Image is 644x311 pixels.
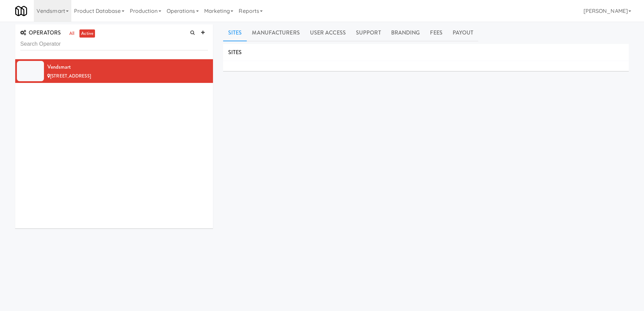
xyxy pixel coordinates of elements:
[228,48,242,56] span: SITES
[15,59,213,83] li: Vendsmart[STREET_ADDRESS]
[386,24,425,41] a: Branding
[15,5,27,17] img: Micromart
[20,38,208,50] input: Search Operator
[305,24,351,41] a: User Access
[79,29,95,38] a: active
[351,24,386,41] a: Support
[47,62,208,72] div: Vendsmart
[425,24,447,41] a: Fees
[448,24,479,41] a: Payout
[20,29,61,37] span: OPERATORS
[50,73,91,79] span: [STREET_ADDRESS]
[68,29,76,38] a: all
[223,24,247,41] a: Sites
[247,24,305,41] a: Manufacturers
